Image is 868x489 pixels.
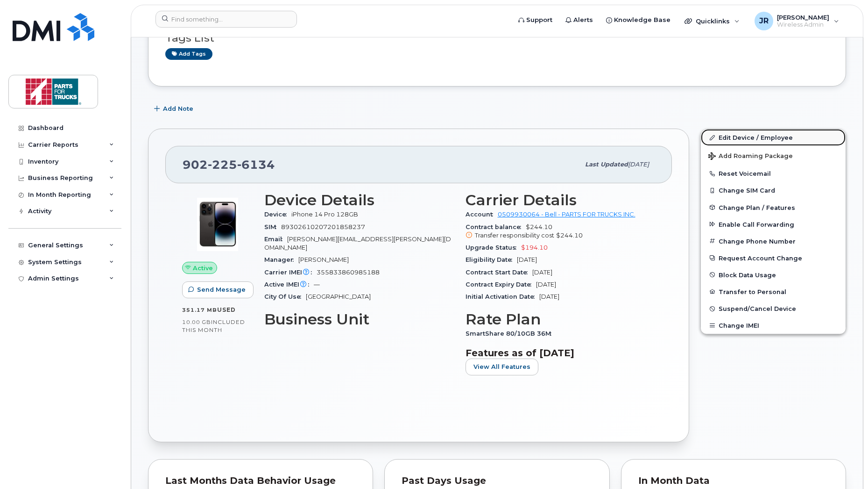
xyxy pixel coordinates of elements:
span: used [217,306,236,313]
div: Past Days Usage [402,476,592,486]
a: Edit Device / Employee [701,129,846,146]
span: 351.17 MB [182,307,217,313]
h3: Carrier Details [466,192,656,209]
a: Support [512,11,559,29]
span: Contract Expiry Date [466,281,536,288]
span: [DATE] [539,293,559,300]
button: Change Plan / Features [701,199,846,216]
span: Quicklinks [696,17,730,25]
span: JR [759,15,769,27]
span: City Of Use [264,293,306,300]
span: 10.00 GB [182,319,211,325]
span: Email [264,236,287,243]
span: Transfer responsibility cost [475,232,554,239]
a: Alerts [559,11,600,29]
span: Upgrade Status [466,244,521,251]
span: 89302610207201858237 [281,223,365,230]
h3: Features as of [DATE] [466,347,656,359]
span: Send Message [197,285,246,294]
div: Jamie Reid [748,12,846,30]
span: Support [526,15,552,25]
button: Send Message [182,281,254,298]
button: Reset Voicemail [701,165,846,182]
button: Request Account Change [701,250,846,266]
span: — [314,281,320,288]
span: 355833860985188 [317,269,380,276]
button: Add Roaming Package [701,146,846,165]
span: Add Note [163,104,193,113]
button: Enable Call Forwarding [701,216,846,233]
span: $194.10 [521,244,548,251]
button: Block Data Usage [701,266,846,283]
div: Quicklinks [678,12,746,30]
span: Initial Activation Date [466,293,539,300]
div: In Month Data [638,476,829,486]
span: 225 [208,158,237,172]
span: SmartShare 80/10GB 36M [466,330,556,337]
span: Enable Call Forwarding [719,221,794,228]
button: Suspend/Cancel Device [701,300,846,317]
button: View All Features [466,359,538,375]
a: Knowledge Base [600,11,677,29]
span: 6134 [237,158,275,172]
span: Suspend/Cancel Device [719,305,796,312]
h3: Device Details [264,192,454,209]
span: Carrier IMEI [264,269,317,276]
span: Change Plan / Features [719,204,795,211]
span: Contract Start Date [466,269,532,276]
span: Eligibility Date [466,256,517,263]
span: iPhone 14 Pro 128GB [291,211,358,218]
span: [PERSON_NAME] [777,14,829,21]
button: Change Phone Number [701,233,846,250]
span: [PERSON_NAME] [298,256,349,263]
span: [GEOGRAPHIC_DATA] [306,293,371,300]
h3: Rate Plan [466,311,656,328]
h3: Tags List [165,32,829,44]
span: $244.10 [466,223,656,240]
span: SIM [264,223,281,230]
span: Contract balance [466,223,526,230]
a: 0509930064 - Bell - PARTS FOR TRUCKS INC. [498,211,635,218]
button: Transfer to Personal [701,283,846,300]
span: Account [466,211,498,218]
span: Alerts [573,15,593,25]
h3: Business Unit [264,311,454,328]
span: Active IMEI [264,281,314,288]
span: 902 [183,158,275,172]
span: Add Roaming Package [708,152,793,161]
span: Manager [264,256,298,263]
span: [DATE] [532,269,552,276]
span: [DATE] [536,281,556,288]
button: Change IMEI [701,317,846,334]
span: $244.10 [556,232,583,239]
span: Last updated [585,161,628,168]
span: Knowledge Base [614,15,670,25]
button: Add Note [148,101,201,117]
span: View All Features [473,362,530,371]
span: [DATE] [628,161,649,168]
input: Find something... [155,11,297,28]
span: included this month [182,318,245,334]
img: image20231002-3703462-11aim6e.jpeg [190,196,246,252]
button: Change SIM Card [701,182,846,199]
span: Device [264,211,291,218]
span: Active [193,264,213,273]
div: Last Months Data Behavior Usage [165,476,356,486]
span: [PERSON_NAME][EMAIL_ADDRESS][PERSON_NAME][DOMAIN_NAME] [264,236,451,251]
span: Wireless Admin [777,21,829,29]
span: [DATE] [517,256,537,263]
a: Add tags [165,48,212,60]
